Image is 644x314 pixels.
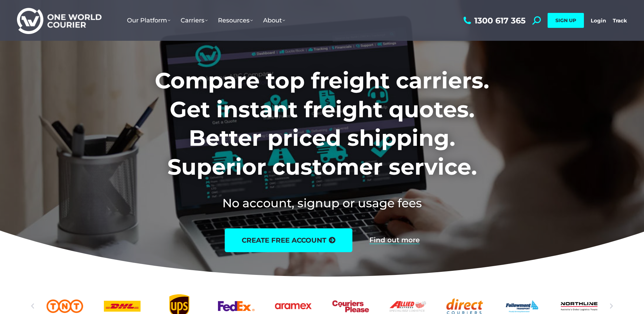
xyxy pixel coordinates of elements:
a: Login [591,17,606,24]
span: Carriers [181,17,208,24]
a: Track [613,17,627,24]
h2: No account, signup or usage fees [110,195,534,211]
a: SIGN UP [548,13,584,28]
a: Find out more [369,237,420,244]
img: One World Courier [17,7,102,34]
span: SIGN UP [555,17,576,23]
a: 1300 617 365 [462,16,526,25]
a: Our Platform [122,10,176,31]
a: Resources [213,10,258,31]
a: Carriers [176,10,213,31]
span: Our Platform [127,17,170,24]
span: Resources [218,17,253,24]
h1: Compare top freight carriers. Get instant freight quotes. Better priced shipping. Superior custom... [110,66,534,181]
span: About [263,17,285,24]
a: About [258,10,290,31]
a: create free account [225,228,352,252]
